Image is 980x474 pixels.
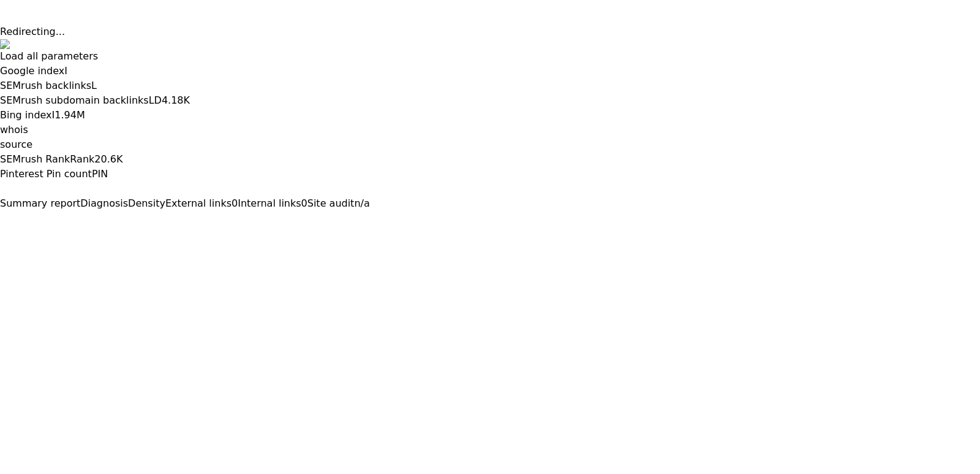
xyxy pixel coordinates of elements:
[238,197,301,209] span: Internal links
[307,197,355,209] span: Site audit
[52,109,55,121] span: I
[162,94,190,106] a: 4.18K
[80,197,128,209] span: Diagnosis
[128,197,165,209] span: Density
[94,153,123,165] a: 20.6K
[91,80,97,91] span: L
[55,109,85,121] a: 1.94M
[64,65,67,77] span: I
[165,197,232,209] span: External links
[92,168,108,180] span: PIN
[232,197,238,209] span: 0
[149,94,162,106] span: LD
[70,153,94,165] span: Rank
[301,197,307,209] span: 0
[354,197,369,209] span: n/a
[307,197,370,209] a: Site auditn/a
